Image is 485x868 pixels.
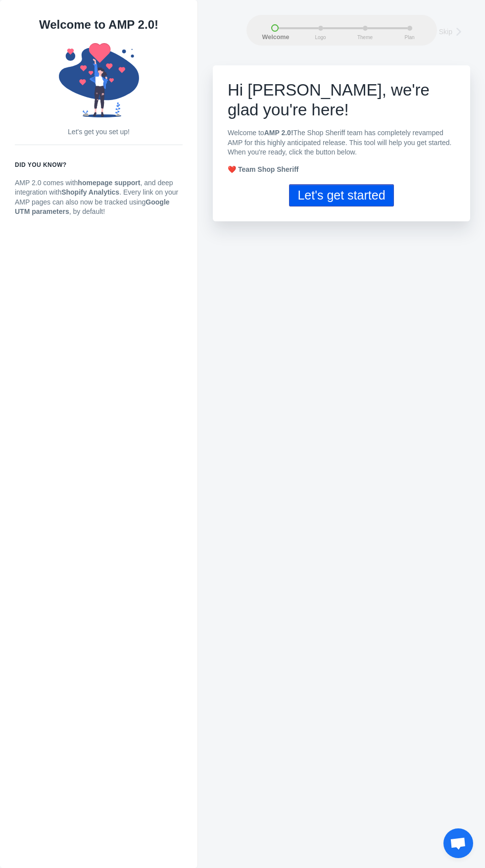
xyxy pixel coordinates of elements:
span: Theme [353,35,378,40]
h1: e're glad you're here! [228,80,455,120]
span: Hi [PERSON_NAME], w [228,81,403,99]
span: Welcome [262,34,287,41]
a: Skip [439,24,468,38]
span: Plan [397,35,422,40]
strong: Shopify Analytics [61,188,119,196]
strong: ❤️ Team Shop Sheriff [228,165,299,173]
span: Logo [308,35,333,40]
span: Skip [439,27,452,37]
strong: Google UTM parameters [15,198,170,216]
button: Let's get started [289,184,393,206]
p: Welcome to The Shop Sheriff team has completely revamped AMP for this highly anticipated release.... [228,128,455,157]
div: Open chat [443,828,473,858]
p: Let's get you set up! [15,127,183,137]
strong: homepage support [78,179,140,187]
h6: Did you know? [15,160,183,170]
b: AMP 2.0! [264,129,293,137]
p: AMP 2.0 comes with , and deep integration with . Every link on your AMP pages can also now be tra... [15,178,183,217]
h1: Welcome to AMP 2.0! [15,15,183,35]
